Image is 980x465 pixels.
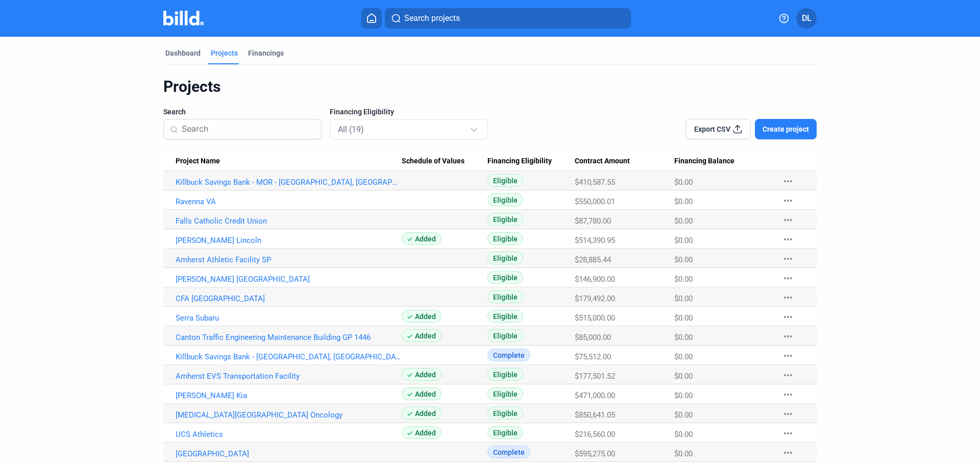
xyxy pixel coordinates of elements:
span: DL [802,12,812,25]
span: Added [402,368,442,381]
mat-icon: more_horiz [782,291,794,304]
div: Projects [211,48,238,58]
mat-icon: more_horiz [782,369,794,381]
span: $146,900.00 [575,275,615,284]
mat-icon: more_horiz [782,214,794,226]
a: Amherst EVS Transportation Facility [176,372,402,381]
div: Projects [163,77,817,96]
span: Search projects [404,12,460,25]
span: Added [402,232,442,245]
span: Complete [487,446,530,458]
span: $595,275.00 [575,449,615,458]
span: Project Name [176,157,220,166]
span: $87,780.00 [575,216,611,226]
span: $0.00 [674,275,693,284]
span: $0.00 [674,333,693,342]
span: Eligible [487,232,523,245]
span: Added [402,426,442,439]
span: Eligible [487,213,523,226]
span: Added [402,310,442,323]
span: Eligible [487,329,523,342]
a: UCS Athletics [176,430,402,439]
mat-icon: more_horiz [782,194,794,207]
a: [PERSON_NAME] Kia [176,391,402,400]
mat-icon: more_horiz [782,350,794,362]
span: Financing Eligibility [487,157,552,166]
input: Search [182,118,315,140]
mat-icon: more_horiz [782,408,794,420]
div: Project Name [176,157,402,166]
a: [PERSON_NAME] Lincoln [176,236,402,245]
mat-icon: more_horiz [782,447,794,459]
a: Amherst Athletic Facility SP [176,255,402,264]
span: $75,512.00 [575,352,611,361]
span: Complete [487,349,530,361]
mat-icon: more_horiz [782,427,794,439]
span: $0.00 [674,255,693,264]
span: $0.00 [674,430,693,439]
img: Billd Company Logo [163,11,204,26]
span: Eligible [487,387,523,400]
a: [MEDICAL_DATA][GEOGRAPHIC_DATA] Oncology [176,410,402,420]
mat-select-trigger: All (19) [338,125,364,134]
mat-icon: more_horiz [782,388,794,401]
span: Financing Balance [674,157,734,166]
span: $0.00 [674,391,693,400]
span: Financing Eligibility [330,107,394,117]
span: $515,000.00 [575,313,615,323]
a: Canton Traffic Engineering Maintenance Building GP 1446 [176,333,402,342]
span: $0.00 [674,216,693,226]
span: $0.00 [674,449,693,458]
span: Eligible [487,310,523,323]
span: Added [402,329,442,342]
span: Export CSV [694,124,730,134]
mat-icon: more_horiz [782,253,794,265]
div: Financing Balance [674,157,772,166]
a: Killbuck Savings Bank - MOR - [GEOGRAPHIC_DATA], [GEOGRAPHIC_DATA] [176,178,402,187]
span: Eligible [487,271,523,284]
span: $0.00 [674,410,693,420]
div: Schedule of Values [402,157,488,166]
a: CFA [GEOGRAPHIC_DATA] [176,294,402,303]
button: Create project [755,119,817,139]
mat-icon: more_horiz [782,175,794,187]
span: $216,560.00 [575,430,615,439]
span: $410,587.55 [575,178,615,187]
button: Search projects [385,8,631,29]
span: Search [163,107,186,117]
span: $514,390.95 [575,236,615,245]
span: Eligible [487,407,523,420]
span: Eligible [487,174,523,187]
mat-icon: more_horiz [782,272,794,284]
span: Eligible [487,426,523,439]
a: [PERSON_NAME] [GEOGRAPHIC_DATA] [176,275,402,284]
span: Contract Amount [575,157,630,166]
a: Serra Subaru [176,313,402,323]
span: $0.00 [674,372,693,381]
a: [GEOGRAPHIC_DATA] [176,449,402,458]
span: Eligible [487,290,523,303]
span: $0.00 [674,178,693,187]
button: Export CSV [685,119,751,139]
a: Killbuck Savings Bank - [GEOGRAPHIC_DATA], [GEOGRAPHIC_DATA] [176,352,402,361]
span: Eligible [487,252,523,264]
span: Schedule of Values [402,157,464,166]
span: $0.00 [674,352,693,361]
mat-icon: more_horiz [782,311,794,323]
span: Create project [763,124,809,134]
mat-icon: more_horiz [782,233,794,246]
a: Falls Catholic Credit Union [176,216,402,226]
div: Financing Eligibility [487,157,574,166]
span: $471,000.00 [575,391,615,400]
span: $550,000.01 [575,197,615,206]
span: Added [402,407,442,420]
div: Financings [248,48,284,58]
div: Contract Amount [575,157,674,166]
span: $0.00 [674,313,693,323]
span: $85,000.00 [575,333,611,342]
span: Eligible [487,193,523,206]
span: $850,641.05 [575,410,615,420]
div: Dashboard [165,48,201,58]
a: Ravenna VA [176,197,402,206]
span: $0.00 [674,294,693,303]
